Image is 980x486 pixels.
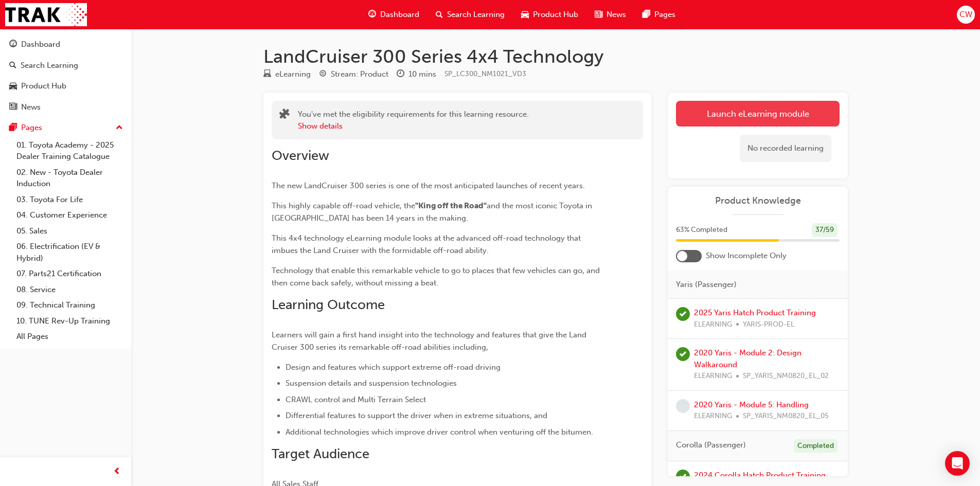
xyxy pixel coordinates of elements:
[12,329,127,345] a: All Pages
[959,9,972,21] span: CW
[272,233,583,255] span: This 4x4 technology eLearning module looks at the advanced off-road technology that imbues the La...
[319,70,327,79] span: target-icon
[607,9,626,21] span: News
[12,207,127,223] a: 04. Customer Experience
[9,82,17,91] span: car-icon
[436,8,443,21] span: search-icon
[676,101,840,127] a: Launch eLearning module
[957,6,975,24] button: CW
[4,56,127,75] a: Search Learning
[272,201,594,223] span: and the most iconic Toyota in [GEOGRAPHIC_DATA] has been 14 years in the making.
[272,201,415,210] span: This highly capable off-road vehicle, the
[9,103,17,112] span: news-icon
[740,135,831,162] div: No recorded learning
[676,195,840,207] a: Product Knowledge
[9,40,17,49] span: guage-icon
[272,446,369,462] span: Target Audience
[643,8,650,21] span: pages-icon
[272,266,602,287] span: Technology that enable this remarkable vehicle to go to places that few vehicles can go, and then...
[12,313,127,329] a: 10. TUNE Rev-Up Training
[595,8,602,21] span: news-icon
[586,4,634,25] a: news-iconNews
[397,70,404,79] span: clock-icon
[676,224,727,236] span: 63 % Completed
[743,319,794,331] span: YARIS-PROD-EL
[4,98,127,117] a: News
[812,223,838,237] div: 37 / 59
[319,68,388,81] div: Stream
[415,201,487,210] span: "King off the Road"
[279,110,290,121] span: puzzle-icon
[12,165,127,192] a: 02. New - Toyota Dealer Induction
[694,410,732,422] span: ELEARNING
[272,297,385,313] span: Learning Outcome
[676,399,690,413] span: learningRecordVerb_NONE-icon
[4,35,127,54] a: Dashboard
[9,123,17,133] span: pages-icon
[634,4,684,25] a: pages-iconPages
[4,118,127,137] button: Pages
[694,319,732,331] span: ELEARNING
[533,9,578,21] span: Product Hub
[263,68,311,81] div: Type
[298,120,343,132] button: Show details
[12,223,127,239] a: 05. Sales
[444,69,526,78] span: Learning resource code
[275,68,311,80] div: eLearning
[694,471,826,480] a: 2024 Corolla Hatch Product Training
[654,9,675,21] span: Pages
[12,282,127,298] a: 08. Service
[263,45,848,68] h1: LandCruiser 300 Series 4x4 Technology
[676,470,690,483] span: learningRecordVerb_PASS-icon
[272,330,589,352] span: Learners will gain a first hand insight into the technology and features that give the Land Cruis...
[521,8,529,21] span: car-icon
[21,80,66,92] div: Product Hub
[676,279,737,291] span: Yaris (Passenger)
[408,68,436,80] div: 10 mins
[694,400,809,409] a: 2020 Yaris - Module 5: Handling
[694,348,801,369] a: 2020 Yaris - Module 2: Design Walkaround
[113,465,121,478] span: prev-icon
[676,347,690,361] span: learningRecordVerb_PASS-icon
[286,363,501,372] span: Design and features which support extreme off-road driving
[694,370,732,382] span: ELEARNING
[4,77,127,96] a: Product Hub
[21,60,78,71] div: Search Learning
[945,451,970,476] div: Open Intercom Messenger
[12,297,127,313] a: 09. Technical Training
[743,370,829,382] span: SP_YARIS_NM0820_EL_02
[12,137,127,165] a: 01. Toyota Academy - 2025 Dealer Training Catalogue
[331,68,388,80] div: Stream: Product
[21,122,42,134] div: Pages
[794,439,838,453] div: Completed
[272,148,329,164] span: Overview
[447,9,505,21] span: Search Learning
[743,410,829,422] span: SP_YARIS_NM0820_EL_05
[263,70,271,79] span: learningResourceType_ELEARNING-icon
[694,308,816,317] a: 2025 Yaris Hatch Product Training
[12,192,127,208] a: 03. Toyota For Life
[5,3,87,26] img: Trak
[12,239,127,266] a: 06. Electrification (EV & Hybrid)
[21,101,41,113] div: News
[272,181,585,190] span: The new LandCruiser 300 series is one of the most anticipated launches of recent years.
[9,61,16,70] span: search-icon
[360,4,427,25] a: guage-iconDashboard
[286,395,426,404] span: CRAWL control and Multi Terrain Select
[676,439,746,451] span: Corolla (Passenger)
[427,4,513,25] a: search-iconSearch Learning
[397,68,436,81] div: Duration
[4,33,127,118] button: DashboardSearch LearningProduct HubNews
[513,4,586,25] a: car-iconProduct Hub
[380,9,419,21] span: Dashboard
[12,266,127,282] a: 07. Parts21 Certification
[368,8,376,21] span: guage-icon
[286,427,593,437] span: Additional technologies which improve driver control when venturing off the bitumen.
[298,109,529,132] div: You've met the eligibility requirements for this learning resource.
[286,379,457,388] span: Suspension details and suspension technologies
[286,411,547,420] span: Differential features to support the driver when in extreme situations, and
[116,121,123,135] span: up-icon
